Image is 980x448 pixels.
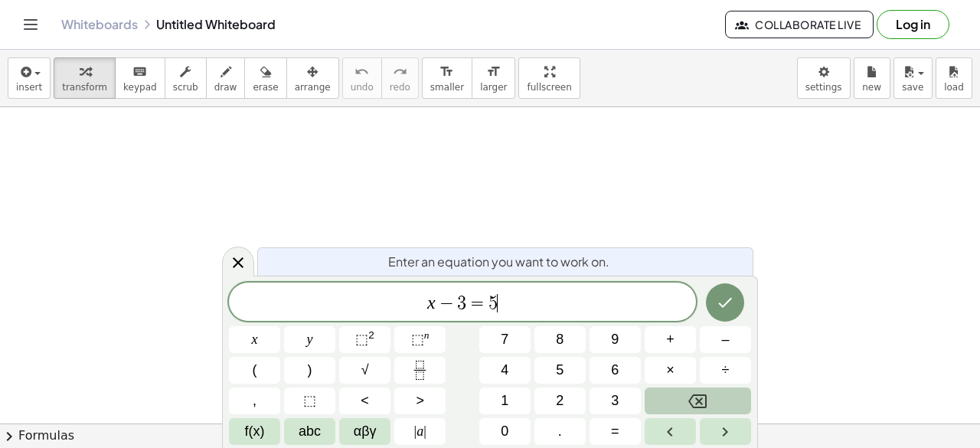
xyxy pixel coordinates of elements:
[368,329,374,341] sup: 2
[590,357,641,384] button: 6
[214,82,237,93] span: draw
[394,388,446,414] button: Greater than
[351,82,374,93] span: undo
[381,57,419,99] button: redoredo
[518,57,580,99] button: fullscreen
[422,57,472,99] button: format_sizesmaller
[725,11,874,38] button: Collaborate Live
[229,388,280,414] button: ,
[944,82,964,93] span: load
[439,63,454,81] i: format_size
[229,418,280,445] button: Functions
[173,82,198,93] span: scrub
[645,418,696,445] button: Left arrow
[486,63,501,81] i: format_size
[393,63,407,81] i: redo
[936,57,972,99] button: load
[284,418,335,445] button: Alphabet
[286,57,339,99] button: arrange
[411,332,424,347] span: ⬚
[354,63,369,81] i: undo
[590,418,641,445] button: Equals
[797,57,851,99] button: settings
[295,82,331,93] span: arrange
[700,326,751,353] button: Minus
[645,357,696,384] button: Times
[245,421,265,442] span: f(x)
[132,63,147,81] i: keyboard
[424,329,430,341] sup: n
[62,82,107,93] span: transform
[738,18,861,31] span: Collaborate Live
[611,391,619,411] span: 3
[342,57,382,99] button: undoundo
[534,388,586,414] button: 2
[534,357,586,384] button: 5
[902,82,923,93] span: save
[361,360,369,381] span: √
[229,326,280,353] button: x
[206,57,246,99] button: draw
[390,82,410,93] span: redo
[611,421,619,442] span: =
[61,17,138,32] a: Whiteboards
[394,418,446,445] button: Absolute value
[284,326,335,353] button: y
[284,357,335,384] button: )
[488,294,498,312] span: 5
[299,421,321,442] span: abc
[361,391,369,411] span: <
[394,326,446,353] button: Superscript
[394,357,446,384] button: Fraction
[700,418,751,445] button: Right arrow
[611,329,619,350] span: 9
[611,360,619,381] span: 6
[8,57,51,99] button: insert
[284,388,335,414] button: Placeholder
[244,57,286,99] button: erase
[123,82,157,93] span: keypad
[805,82,842,93] span: settings
[354,421,377,442] span: αβγ
[339,418,390,445] button: Greek alphabet
[308,360,312,381] span: )
[466,294,488,312] span: =
[480,82,507,93] span: larger
[115,57,165,99] button: keyboardkeypad
[527,82,571,93] span: fullscreen
[556,329,563,350] span: 8
[388,253,609,271] span: Enter an equation you want to work on.
[307,329,313,350] span: y
[722,360,730,381] span: ÷
[590,326,641,353] button: 9
[501,391,508,411] span: 1
[862,82,881,93] span: new
[427,293,436,312] var: x
[479,357,531,384] button: 4
[479,418,531,445] button: 0
[253,360,257,381] span: (
[893,57,933,99] button: save
[706,283,744,322] button: Done
[16,82,42,93] span: insert
[339,357,390,384] button: Square root
[436,294,458,312] span: −
[423,423,426,439] span: |
[497,294,498,312] span: ​
[479,388,531,414] button: 1
[414,423,417,439] span: |
[556,391,563,411] span: 2
[501,421,508,442] span: 0
[355,332,368,347] span: ⬚
[430,82,464,93] span: smaller
[556,360,563,381] span: 5
[534,418,586,445] button: .
[700,357,751,384] button: Divide
[590,388,641,414] button: 3
[252,329,258,350] span: x
[253,391,256,411] span: ,
[416,391,424,411] span: >
[645,388,751,414] button: Backspace
[501,360,508,381] span: 4
[339,388,390,414] button: Less than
